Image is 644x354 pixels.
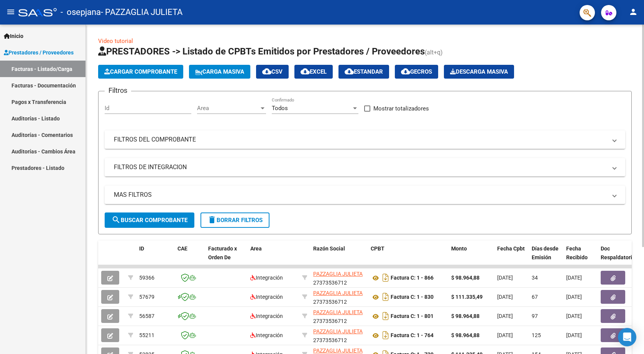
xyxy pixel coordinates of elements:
[105,158,625,176] mat-expansion-panel-header: FILTROS DE INTEGRACION
[105,130,625,149] mat-expansion-panel-header: FILTROS DEL COMPROBANTE
[425,49,443,56] span: (alt+q)
[444,65,514,79] button: Descarga Masiva
[497,332,513,338] span: [DATE]
[139,275,154,281] span: 59366
[207,217,263,224] span: Borrar Filtros
[105,85,131,96] h3: Filtros
[98,46,425,57] span: PRESTADORES -> Listado de CPBTs Emitidos por Prestadores / Proveedores
[114,191,607,199] mat-panel-title: MAS FILTROS
[368,240,448,274] datatable-header-cell: CPBT
[313,308,365,324] div: 27373536712
[114,135,607,144] mat-panel-title: FILTROS DEL COMPROBANTE
[494,240,529,274] datatable-header-cell: Fecha Cpbt
[381,291,391,303] i: Descargar documento
[529,240,563,274] datatable-header-cell: Días desde Emisión
[256,65,289,79] button: CSV
[112,215,121,224] mat-icon: search
[98,65,183,79] button: Cargar Comprobante
[381,329,391,341] i: Descargar documento
[177,245,187,252] span: CAE
[250,275,283,281] span: Integración
[381,310,391,322] i: Descargar documento
[563,240,598,274] datatable-header-cell: Fecha Recibido
[105,212,194,228] button: Buscar Comprobante
[618,328,636,346] div: Open Intercom Messenger
[104,68,177,75] span: Cargar Comprobante
[114,163,607,171] mat-panel-title: FILTROS DE INTEGRACION
[391,313,434,319] strong: Factura C: 1 - 801
[262,68,283,75] span: CSV
[262,67,271,76] mat-icon: cloud_download
[6,7,15,16] mat-icon: menu
[497,275,513,281] span: [DATE]
[313,327,365,343] div: 27373536712
[207,215,217,224] mat-icon: delete
[197,105,259,112] span: Area
[395,65,438,79] button: Gecros
[250,313,283,319] span: Integración
[313,270,365,286] div: 27373536712
[250,245,262,252] span: Area
[391,333,434,339] strong: Factura C: 1 - 764
[497,294,513,300] span: [DATE]
[566,332,582,338] span: [DATE]
[601,245,635,260] span: Doc Respaldatoria
[391,294,434,300] strong: Factura C: 1 - 830
[250,294,283,300] span: Integración
[4,32,23,40] span: Inicio
[598,240,644,274] datatable-header-cell: Doc Respaldatoria
[174,240,205,274] datatable-header-cell: CAE
[112,217,187,224] span: Buscar Comprobante
[373,104,429,113] span: Mostrar totalizadores
[566,245,588,260] span: Fecha Recibido
[566,313,582,319] span: [DATE]
[448,240,494,274] datatable-header-cell: Monto
[401,67,410,76] mat-icon: cloud_download
[98,38,133,44] a: Video tutorial
[451,245,467,252] span: Monto
[629,7,638,16] mat-icon: person
[208,245,237,260] span: Facturado x Orden De
[313,347,363,354] span: PAZZAGLIA JULIETA
[189,65,250,79] button: Carga Masiva
[272,105,288,112] span: Todos
[313,245,345,252] span: Razón Social
[195,68,244,75] span: Carga Masiva
[301,68,327,75] span: EXCEL
[451,294,483,300] strong: $ 111.335,49
[566,294,582,300] span: [DATE]
[313,328,363,334] span: PAZZAGLIA JULIETA
[532,275,538,281] span: 34
[338,65,389,79] button: Estandar
[294,65,333,79] button: EXCEL
[532,294,538,300] span: 67
[139,294,154,300] span: 57679
[451,275,480,281] strong: $ 98.964,88
[345,67,354,76] mat-icon: cloud_download
[139,313,154,319] span: 56587
[371,245,384,252] span: CPBT
[313,271,363,277] span: PAZZAGLIA JULIETA
[566,275,582,281] span: [DATE]
[381,272,391,284] i: Descargar documento
[497,245,525,252] span: Fecha Cpbt
[444,65,514,79] app-download-masive: Descarga masiva de comprobantes (adjuntos)
[301,67,310,76] mat-icon: cloud_download
[200,212,269,228] button: Borrar Filtros
[532,332,541,338] span: 125
[139,245,144,252] span: ID
[139,332,154,338] span: 55211
[4,48,74,57] span: Prestadores / Proveedores
[61,4,101,21] span: - osepjana
[310,240,368,274] datatable-header-cell: Razón Social
[313,290,363,296] span: PAZZAGLIA JULIETA
[101,4,182,21] span: - PAZZAGLIA JULIETA
[532,245,559,260] span: Días desde Emisión
[497,313,513,319] span: [DATE]
[345,68,383,75] span: Estandar
[451,313,480,319] strong: $ 98.964,88
[313,309,363,315] span: PAZZAGLIA JULIETA
[205,240,247,274] datatable-header-cell: Facturado x Orden De
[532,313,538,319] span: 97
[136,240,174,274] datatable-header-cell: ID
